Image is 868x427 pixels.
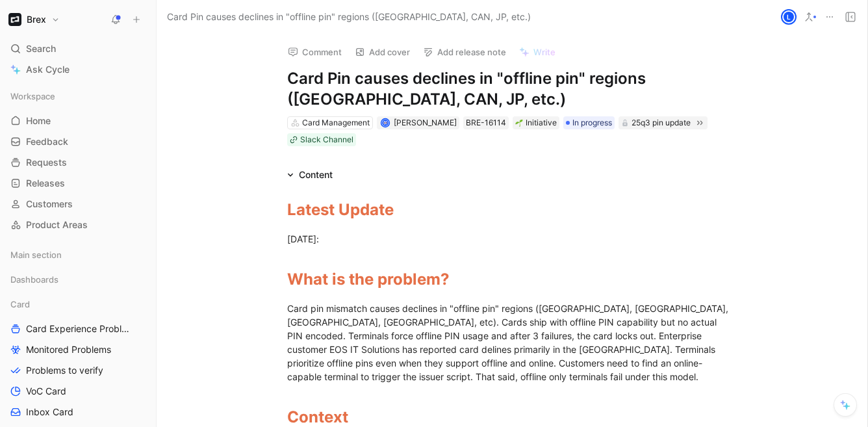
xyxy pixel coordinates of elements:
[167,9,531,25] span: Card Pin causes declines in "offline pin" regions ([GEOGRAPHIC_DATA], CAN, JP, etc.)
[287,270,450,289] span: What is the problem?
[27,14,46,25] h1: Brex
[5,111,151,131] a: Home
[5,10,63,29] button: BrexBrex
[26,198,73,211] span: Customers
[26,62,70,77] span: Ask Cycle
[5,270,151,289] div: Dashboards
[515,116,557,129] div: Initiative
[300,133,353,146] div: Slack Channel
[515,119,523,127] img: 🌱
[5,174,151,193] a: Releases
[5,132,151,151] a: Feedback
[466,116,506,129] div: BRE-16114
[299,167,333,183] div: Content
[282,43,348,61] button: Comment
[26,385,66,398] span: VoC Card
[417,43,512,61] button: Add release note
[5,319,151,339] a: Card Experience Problems
[5,215,151,235] a: Product Areas
[5,270,151,293] div: Dashboards
[26,406,73,419] span: Inbox Card
[287,200,394,219] span: Latest Update
[381,119,389,126] img: avatar
[5,294,151,314] div: Card
[10,90,55,103] span: Workspace
[349,43,416,61] button: Add cover
[782,10,795,23] div: L
[10,298,30,311] span: Card
[572,116,612,129] span: In progress
[5,153,151,172] a: Requests
[302,116,370,129] div: Card Management
[5,86,151,106] div: Workspace
[26,322,133,335] span: Card Experience Problems
[287,302,737,383] div: Card pin mismatch causes declines in "offline pin" regions ([GEOGRAPHIC_DATA], [GEOGRAPHIC_DATA],...
[394,118,457,127] span: [PERSON_NAME]
[26,41,56,57] span: Search
[287,68,737,110] h1: Card Pin causes declines in "offline pin" regions ([GEOGRAPHIC_DATA], CAN, JP, etc.)
[26,156,67,169] span: Requests
[26,218,88,231] span: Product Areas
[5,60,151,79] a: Ask Cycle
[5,245,151,265] div: Main section
[8,13,21,26] img: Brex
[26,364,103,377] span: Problems to verify
[513,43,561,61] button: Write
[5,361,151,380] a: Problems to verify
[282,167,338,183] div: Content
[26,114,51,127] span: Home
[26,177,65,190] span: Releases
[26,343,111,356] span: Monitored Problems
[5,194,151,214] a: Customers
[5,39,151,58] div: Search
[5,245,151,268] div: Main section
[10,248,62,261] span: Main section
[5,402,151,422] a: Inbox Card
[632,116,691,129] div: 25q3 pin update
[5,382,151,401] a: VoC Card
[10,273,58,286] span: Dashboards
[26,135,68,148] span: Feedback
[287,408,348,426] span: Context
[513,116,559,129] div: 🌱Initiative
[287,232,737,246] div: [DATE]:
[563,116,615,129] div: In progress
[5,340,151,359] a: Monitored Problems
[533,46,555,58] span: Write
